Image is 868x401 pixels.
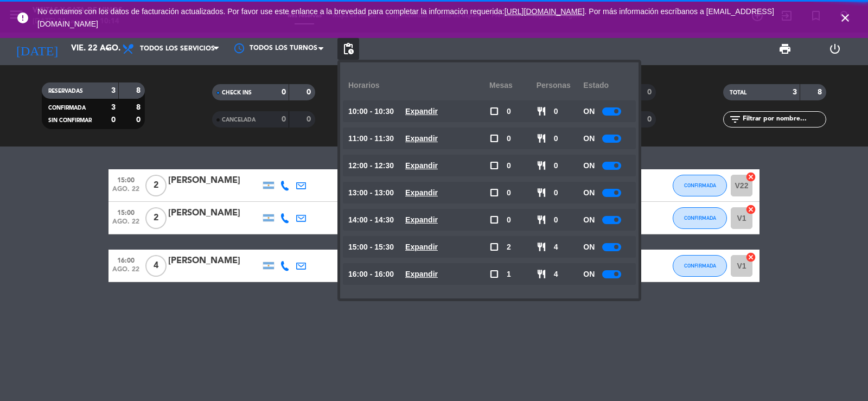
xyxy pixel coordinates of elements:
[282,116,286,123] strong: 0
[537,215,546,225] span: restaurant
[554,105,558,118] span: 0
[48,88,83,94] span: RESERVADAS
[554,268,558,281] span: 4
[583,241,595,253] span: ON
[348,105,394,118] span: 10:00 - 10:30
[778,42,792,55] span: print
[16,11,29,24] i: error
[828,42,841,55] i: power_settings_new
[140,45,215,53] span: Todos los servicios
[111,104,116,111] strong: 3
[222,90,252,96] span: CHECK INS
[145,207,167,229] span: 2
[537,161,546,170] span: restaurant
[818,88,824,96] strong: 8
[810,33,860,65] div: LOG OUT
[793,88,797,96] strong: 3
[489,215,499,225] span: check_box_outline_blank
[505,7,585,16] a: [URL][DOMAIN_NAME]
[405,134,438,143] u: Expandir
[112,218,139,231] span: ago. 22
[307,88,313,96] strong: 0
[537,269,546,279] span: restaurant
[507,241,511,253] span: 2
[583,132,595,145] span: ON
[583,105,595,118] span: ON
[405,161,438,170] u: Expandir
[507,268,511,281] span: 1
[405,188,438,197] u: Expandir
[537,106,546,116] span: restaurant
[489,106,499,116] span: check_box_outline_blank
[839,11,852,24] i: close
[647,88,654,96] strong: 0
[507,160,511,172] span: 0
[112,253,139,266] span: 16:00
[48,118,92,123] span: SIN CONFIRMAR
[348,187,394,199] span: 13:00 - 13:00
[405,243,438,251] u: Expandir
[742,113,826,125] input: Filtrar por nombre...
[507,132,511,145] span: 0
[348,214,394,226] span: 14:00 - 14:30
[537,71,584,100] div: personas
[282,88,286,96] strong: 0
[507,105,511,118] span: 0
[136,116,143,124] strong: 0
[745,252,756,263] i: cancel
[112,266,139,278] span: ago. 22
[111,116,116,124] strong: 0
[348,241,394,253] span: 15:00 - 15:30
[307,116,313,123] strong: 0
[168,254,260,268] div: [PERSON_NAME]
[8,37,66,61] i: [DATE]
[673,207,727,229] button: CONFIRMADA
[37,7,774,28] span: No contamos con los datos de facturación actualizados. Por favor use este enlance a la brevedad p...
[348,132,394,145] span: 11:00 - 11:30
[684,215,716,221] span: CONFIRMADA
[673,255,727,277] button: CONFIRMADA
[37,7,774,28] a: . Por más información escríbanos a [EMAIL_ADDRESS][DOMAIN_NAME]
[136,104,143,111] strong: 8
[405,215,438,224] u: Expandir
[136,87,143,94] strong: 8
[554,160,558,172] span: 0
[537,242,546,252] span: restaurant
[684,182,716,188] span: CONFIRMADA
[507,214,511,226] span: 0
[489,242,499,252] span: check_box_outline_blank
[145,175,167,196] span: 2
[348,71,489,100] div: Horarios
[583,160,595,172] span: ON
[112,173,139,186] span: 15:00
[647,116,654,123] strong: 0
[112,186,139,198] span: ago. 22
[101,42,114,55] i: arrow_drop_down
[583,187,595,199] span: ON
[489,71,537,100] div: Mesas
[745,171,756,182] i: cancel
[222,117,256,123] span: CANCELADA
[537,133,546,143] span: restaurant
[489,161,499,170] span: check_box_outline_blank
[348,268,394,281] span: 16:00 - 16:00
[168,206,260,220] div: [PERSON_NAME]
[583,71,630,100] div: Estado
[489,269,499,279] span: check_box_outline_blank
[745,204,756,215] i: cancel
[489,133,499,143] span: check_box_outline_blank
[489,188,499,198] span: check_box_outline_blank
[348,160,394,172] span: 12:00 - 12:30
[554,132,558,145] span: 0
[112,206,139,218] span: 15:00
[405,107,438,116] u: Expandir
[730,90,746,96] span: TOTAL
[405,270,438,278] u: Expandir
[554,241,558,253] span: 4
[583,214,595,226] span: ON
[507,187,511,199] span: 0
[168,174,260,188] div: [PERSON_NAME]
[554,214,558,226] span: 0
[684,263,716,269] span: CONFIRMADA
[673,175,727,196] button: CONFIRMADA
